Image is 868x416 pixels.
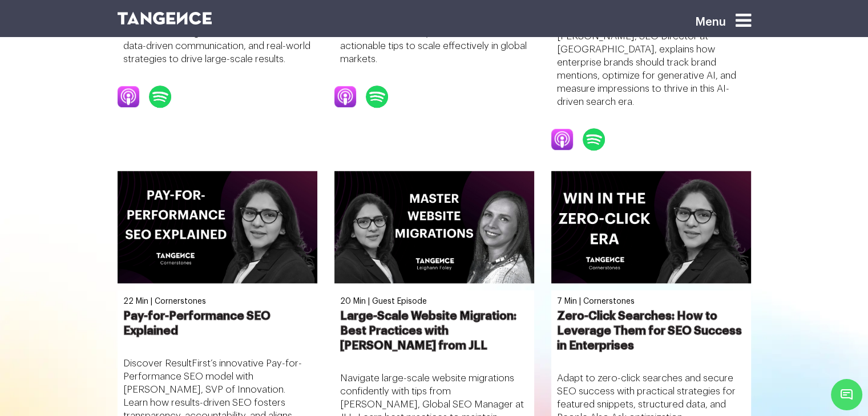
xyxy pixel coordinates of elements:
[155,297,206,305] span: Cornerstones
[831,379,862,410] span: Chat Widget
[579,297,581,305] span: |
[557,309,745,353] a: Zero-Click Searches: How to Leverage Them for SEO Success in Enterprises
[123,297,148,305] span: 22 Min
[372,297,427,305] span: Guest Episode
[583,297,635,305] span: Cornerstones
[368,297,370,305] span: |
[118,171,317,283] img: PAY-FOR-PERFORMANCE.jpg
[551,129,574,150] img: podcast1new.png
[551,171,751,283] img: WIN-IN-THE-ZERO-CLICK.jpg
[123,309,312,338] a: Pay-for-Performance SEO Explained
[334,86,357,107] img: podcast1new.png
[149,85,172,107] img: podcast3new.png
[583,128,605,150] img: podcast3new.png
[151,297,152,305] span: |
[334,171,534,283] img: MASTER-WEBSITE-MIGRATIONS.jpg
[118,12,212,25] img: logo SVG
[557,3,745,108] p: SEO authority metrics are evolving—links are out, mentions and AI visibility are in. [PERSON_NAME...
[557,297,577,305] span: 7 Min
[118,86,140,107] img: podcast1new.png
[340,309,528,353] a: Large-Scale Website Migration: Best Practices with [PERSON_NAME] from JLL
[340,297,366,305] span: 20 Min
[366,85,389,107] img: podcast3new.png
